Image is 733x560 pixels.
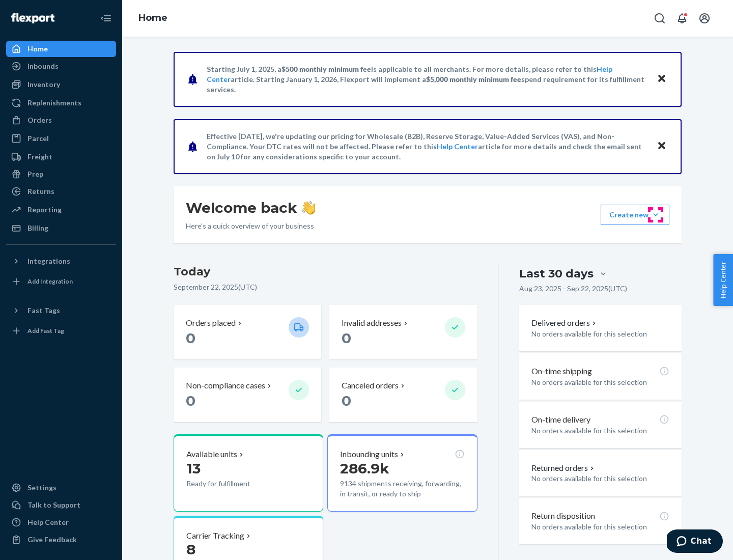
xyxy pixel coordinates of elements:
div: Home [27,44,48,54]
button: Inbounding units286.9k9134 shipments receiving, forwarding, in transit, or ready to ship [327,434,477,512]
a: Replenishments [6,95,116,111]
div: Talk to Support [27,500,80,510]
a: Returns [6,183,116,200]
p: Invalid addresses [342,317,402,329]
a: Prep [6,166,116,182]
button: Orders placed 0 [174,305,321,359]
div: Add Integration [27,277,73,286]
p: September 22, 2025 ( UTC ) [174,282,477,292]
div: Orders [27,115,52,125]
a: Inventory [6,76,116,93]
p: Starting July 1, 2025, a is applicable to all merchants. For more details, please refer to this a... [207,64,647,95]
p: Here’s a quick overview of your business [186,221,316,231]
h3: Today [174,264,477,280]
button: Open account menu [694,8,715,29]
p: No orders available for this selection [531,522,669,532]
div: Fast Tags [27,305,60,316]
p: No orders available for this selection [531,426,669,436]
button: Invalid addresses 0 [329,305,477,359]
a: Settings [6,480,116,496]
span: 286.9k [340,460,389,477]
p: No orders available for this selection [531,473,669,484]
button: Give Feedback [6,531,116,548]
iframe: Opens a widget where you can chat to one of our agents [667,529,723,555]
button: Fast Tags [6,302,116,319]
a: Home [6,41,116,57]
span: 0 [186,329,195,347]
h1: Welcome back [186,199,316,217]
span: 13 [186,460,201,477]
a: Add Integration [6,273,116,290]
p: Available units [186,449,237,460]
p: No orders available for this selection [531,377,669,387]
a: Help Center [6,514,116,530]
span: 0 [342,329,351,347]
p: 9134 shipments receiving, forwarding, in transit, or ready to ship [340,479,464,499]
div: Parcel [27,133,49,144]
p: Aug 23, 2025 - Sep 22, 2025 ( UTC ) [519,284,627,294]
button: Integrations [6,253,116,269]
span: 0 [186,392,195,409]
p: No orders available for this selection [531,329,669,339]
p: On-time shipping [531,366,592,377]
button: Non-compliance cases 0 [174,368,321,422]
button: Close [655,72,668,87]
button: Open notifications [672,8,692,29]
div: Last 30 days [519,266,594,282]
button: Help Center [713,254,733,306]
div: Give Feedback [27,535,77,545]
a: Reporting [6,202,116,218]
button: Close Navigation [96,8,116,29]
span: $500 monthly minimum fee [281,65,371,73]
span: 0 [342,392,351,409]
img: Flexport logo [11,13,54,23]
button: Create new [601,205,669,225]
p: Orders placed [186,317,236,329]
p: Effective [DATE], we're updating our pricing for Wholesale (B2B), Reserve Storage, Value-Added Se... [207,131,647,162]
div: Inventory [27,79,60,90]
a: Orders [6,112,116,128]
span: 8 [186,541,195,558]
p: Canceled orders [342,380,399,391]
div: Settings [27,483,57,493]
button: Returned orders [531,462,596,474]
p: Non-compliance cases [186,380,265,391]
button: Canceled orders 0 [329,368,477,422]
a: Freight [6,149,116,165]
button: Talk to Support [6,497,116,513]
div: Inbounds [27,61,59,71]
p: Carrier Tracking [186,530,244,542]
span: $5,000 monthly minimum fee [426,75,521,83]
div: Replenishments [27,98,81,108]
div: Prep [27,169,43,179]
div: Add Fast Tag [27,326,64,335]
p: Ready for fulfillment [186,479,280,489]
div: Billing [27,223,48,233]
div: Help Center [27,517,69,527]
div: Reporting [27,205,62,215]
button: Delivered orders [531,317,598,329]
a: Parcel [6,130,116,147]
a: Inbounds [6,58,116,74]
p: On-time delivery [531,414,590,426]
img: hand-wave emoji [301,201,316,215]
a: Add Fast Tag [6,323,116,339]
a: Home [138,12,167,23]
p: Return disposition [531,510,595,522]
a: Help Center [437,142,478,151]
a: Billing [6,220,116,236]
ol: breadcrumbs [130,4,176,33]
button: Open Search Box [650,8,670,29]
button: Available units13Ready for fulfillment [174,434,323,512]
div: Freight [27,152,52,162]
button: Close [655,139,668,154]
div: Integrations [27,256,70,266]
p: Inbounding units [340,449,398,460]
div: Returns [27,186,54,197]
